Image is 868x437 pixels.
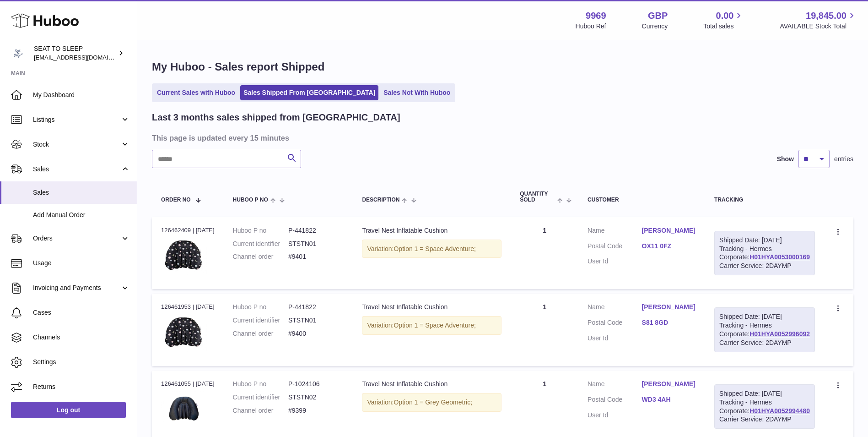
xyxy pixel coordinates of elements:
a: H01HYA0052994480 [749,407,810,415]
dt: Current identifier [233,240,288,248]
dt: Name [588,303,642,314]
dt: User Id [588,334,642,343]
span: Usage [33,259,130,268]
label: Show [777,155,794,164]
span: Option 1 = Space Adventure; [394,245,475,252]
span: entries [834,155,853,164]
dt: Current identifier [233,316,288,325]
a: 0.00 Total sales [703,10,744,31]
span: 19,845.00 [806,10,846,22]
a: S81 8GD [642,318,696,327]
span: Option 1 = Space Adventure; [394,322,475,329]
span: Cases [33,308,130,317]
div: Variation: [362,240,501,258]
a: Sales Not With Huboo [380,85,453,100]
div: Tracking [714,197,815,203]
strong: GBP [648,10,668,22]
dd: #9400 [288,329,344,338]
span: Quantity Sold [520,191,555,203]
dt: Postal Code [588,318,642,329]
div: Tracking - Hermes Corporate: [714,384,815,429]
span: Channels [33,333,130,342]
div: 126461055 | [DATE] [161,380,215,388]
td: 1 [511,294,578,366]
span: AVAILABLE Stock Total [780,22,857,31]
dt: Channel order [233,329,288,338]
dd: STSTN01 [288,240,344,248]
h3: This page is updated every 15 minutes [152,133,851,143]
div: Shipped Date: [DATE] [719,312,810,321]
img: 99691734033867.jpeg [161,314,207,352]
dt: Name [588,380,642,391]
span: Option 1 = Grey Geometric; [394,399,472,406]
div: 126461953 | [DATE] [161,303,215,311]
dt: Postal Code [588,395,642,406]
div: Shipped Date: [DATE] [719,389,810,398]
div: SEAT TO SLEEP [34,44,116,62]
a: H01HYA0052996092 [749,330,810,338]
span: Sales [33,188,130,197]
a: Sales Shipped From [GEOGRAPHIC_DATA] [240,85,378,100]
div: Huboo Ref [576,22,606,31]
span: 0.00 [716,10,734,22]
div: Variation: [362,393,501,412]
dd: #9399 [288,406,344,415]
a: Log out [11,402,126,418]
dt: Postal Code [588,242,642,253]
dt: Channel order [233,406,288,415]
div: Variation: [362,316,501,335]
div: Tracking - Hermes Corporate: [714,307,815,352]
img: 99691734033867.jpeg [161,237,207,275]
span: Description [362,197,399,203]
td: 1 [511,217,578,290]
dt: Channel order [233,252,288,261]
span: [EMAIL_ADDRESS][DOMAIN_NAME] [34,54,135,61]
div: 126462409 | [DATE] [161,226,215,235]
div: Carrier Service: 2DAYMP [719,415,810,424]
dt: Current identifier [233,393,288,402]
dd: #9401 [288,252,344,261]
h1: My Huboo - Sales report Shipped [152,60,853,74]
a: [PERSON_NAME] [642,380,696,388]
div: Customer [588,197,696,203]
span: Invoicing and Payments [33,284,120,292]
dd: P-1024106 [288,380,344,388]
a: H01HYA0053000169 [749,253,810,261]
a: OX11 0FZ [642,242,696,251]
div: Shipped Date: [DATE] [719,236,810,245]
span: Orders [33,234,120,243]
dt: User Id [588,257,642,266]
a: [PERSON_NAME] [642,226,696,235]
div: Carrier Service: 2DAYMP [719,262,810,270]
div: Travel Nest Inflatable Cushion [362,303,501,311]
span: Huboo P no [233,197,268,203]
dt: Name [588,226,642,237]
dd: STSTN01 [288,316,344,325]
strong: 9969 [586,10,606,22]
div: Travel Nest Inflatable Cushion [362,380,501,388]
div: Carrier Service: 2DAYMP [719,339,810,347]
dd: P-441822 [288,226,344,235]
span: Sales [33,165,120,174]
a: 19,845.00 AVAILABLE Stock Total [780,10,857,31]
div: Travel Nest Inflatable Cushion [362,226,501,235]
span: Returns [33,382,130,391]
a: WD3 4AH [642,395,696,404]
dd: STSTN02 [288,393,344,402]
span: Total sales [703,22,744,31]
dt: Huboo P no [233,303,288,311]
div: Tracking - Hermes Corporate: [714,231,815,276]
span: Settings [33,358,130,366]
img: 99691734033825.jpeg [161,391,207,426]
span: Listings [33,115,120,124]
dt: Huboo P no [233,226,288,235]
span: Order No [161,197,191,203]
span: Stock [33,140,120,149]
dd: P-441822 [288,303,344,311]
dt: Huboo P no [233,380,288,388]
h2: Last 3 months sales shipped from [GEOGRAPHIC_DATA] [152,111,400,124]
a: Current Sales with Huboo [154,85,238,100]
span: Add Manual Order [33,211,130,219]
a: [PERSON_NAME] [642,303,696,311]
dt: User Id [588,411,642,420]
